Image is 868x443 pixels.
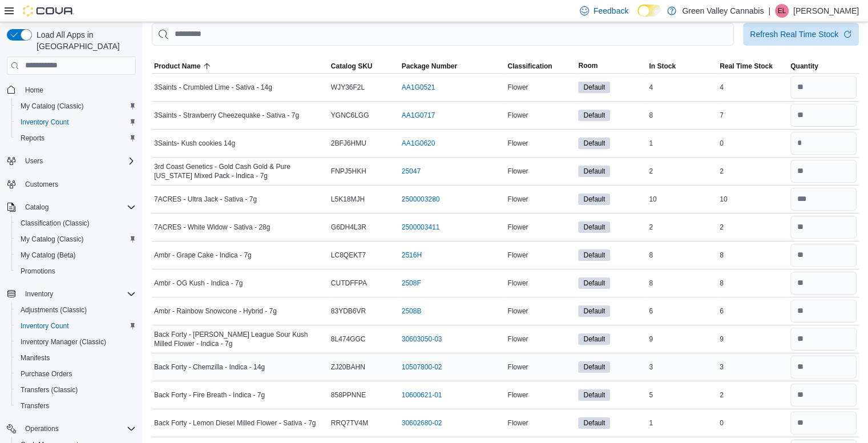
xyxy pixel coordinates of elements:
[331,223,366,232] span: G6DH4L3R
[21,200,53,214] button: Catalog
[16,383,82,397] a: Transfers (Classic)
[331,390,366,400] span: 858PPNNE
[2,286,140,302] button: Inventory
[775,4,789,18] div: Emily Leavoy
[16,264,60,278] a: Promotions
[21,177,136,191] span: Customers
[11,98,140,114] button: My Catalog (Classic)
[11,398,140,414] button: Transfers
[331,335,366,344] span: 8L474GGC
[717,332,788,346] div: 9
[717,108,788,122] div: 7
[154,390,265,400] span: Back Forty - Fire Breath - Indica - 7g
[23,5,74,17] img: Cova
[507,111,528,120] span: Flower
[21,118,69,127] span: Inventory Count
[402,139,435,148] a: AA1G0620
[331,251,366,260] span: LC8QEKT7
[647,80,717,94] div: 4
[578,82,610,93] span: Default
[21,267,55,276] span: Promotions
[2,153,140,169] button: Users
[790,62,818,71] span: Quantity
[331,307,366,316] span: 83YDB6VR
[152,59,329,73] button: Product Name
[743,23,859,46] button: Refresh Real Time Stock
[331,139,366,148] span: 2BFJ6HMU
[402,83,435,92] a: AA1G0521
[154,330,326,348] span: Back Forty - [PERSON_NAME] League Sour Kush Milled Flower - Indica - 7g
[21,200,136,214] span: Catalog
[583,194,605,204] span: Default
[507,390,528,400] span: Flower
[331,195,365,204] span: L5K18MJH
[331,83,365,92] span: WJY36F2L
[2,176,140,192] button: Customers
[647,416,717,430] div: 1
[21,287,58,301] button: Inventory
[594,5,628,17] span: Feedback
[16,399,136,413] span: Transfers
[2,82,140,98] button: Home
[717,192,788,206] div: 10
[154,363,265,372] span: Back Forty - Chemzilla - Indica - 14g
[21,305,87,315] span: Adjustments (Classic)
[647,220,717,234] div: 2
[578,417,610,429] span: Default
[11,302,140,318] button: Adjustments (Classic)
[331,279,367,288] span: CUTDFFPA
[647,332,717,346] div: 9
[16,232,88,246] a: My Catalog (Classic)
[402,111,435,120] a: AA1G0717
[717,416,788,430] div: 0
[637,5,661,17] input: Dark Mode
[402,167,421,176] a: 25047
[11,382,140,398] button: Transfers (Classic)
[717,276,788,290] div: 8
[402,279,421,288] a: 2508F
[402,390,442,400] a: 10600621-01
[720,62,772,71] span: Real Time Stock
[578,333,610,345] span: Default
[154,223,270,232] span: 7ACRES - White Widow - Sativa - 28g
[21,287,136,301] span: Inventory
[11,366,140,382] button: Purchase Orders
[21,178,63,191] a: Customers
[21,83,136,97] span: Home
[16,335,136,349] span: Inventory Manager (Classic)
[583,334,605,344] span: Default
[21,321,69,331] span: Inventory Count
[583,250,605,260] span: Default
[507,62,552,71] span: Classification
[578,194,610,205] span: Default
[16,99,88,113] a: My Catalog (Classic)
[717,360,788,374] div: 3
[16,131,136,145] span: Reports
[16,319,136,333] span: Inventory Count
[154,307,277,316] span: Ambr - Rainbow Snowcone - Hybrid - 7g
[402,335,442,344] a: 30603050-03
[793,4,859,18] p: [PERSON_NAME]
[21,353,50,363] span: Manifests
[154,251,252,260] span: Ambr - Grape Cake - Indica - 7g
[21,422,136,436] span: Operations
[16,367,77,381] a: Purchase Orders
[154,418,316,428] span: Back Forty - Lemon Diesel Milled Flower - Sativa - 7g
[717,248,788,262] div: 8
[717,80,788,94] div: 4
[507,251,528,260] span: Flower
[25,203,49,212] span: Catalog
[16,216,94,230] a: Classification (Classic)
[647,304,717,318] div: 6
[16,367,136,381] span: Purchase Orders
[154,162,326,180] span: 3rd Coast Genetics - Gold Cash Gold & Pure [US_STATE] Mixed Pack - Indica - 7g
[2,199,140,215] button: Catalog
[647,192,717,206] div: 10
[578,277,610,289] span: Default
[717,164,788,178] div: 2
[21,154,47,168] button: Users
[402,195,440,204] a: 2500003280
[21,251,76,260] span: My Catalog (Beta)
[154,111,299,120] span: 3Saints - Strawberry Cheezequake - Sativa - 7g
[647,59,717,73] button: In Stock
